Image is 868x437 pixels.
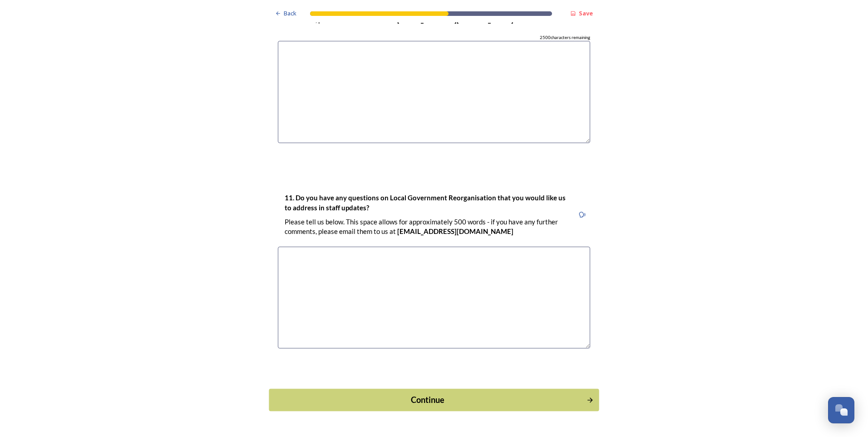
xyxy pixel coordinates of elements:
[397,227,513,235] strong: [EMAIL_ADDRESS][DOMAIN_NAME]
[285,194,567,211] strong: 11. Do you have any questions on Local Government Reorganisation that you would like us to addres...
[540,35,590,41] span: 2500 characters remaining
[269,389,599,411] button: Continue
[274,394,582,406] div: Continue
[397,15,513,24] strong: [EMAIL_ADDRESS][DOMAIN_NAME]
[828,397,854,423] button: Open Chat
[284,9,296,18] span: Back
[579,9,593,17] strong: Save
[285,217,567,237] p: Please tell us below. This space allows for approximately 500 words - if you have any further com...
